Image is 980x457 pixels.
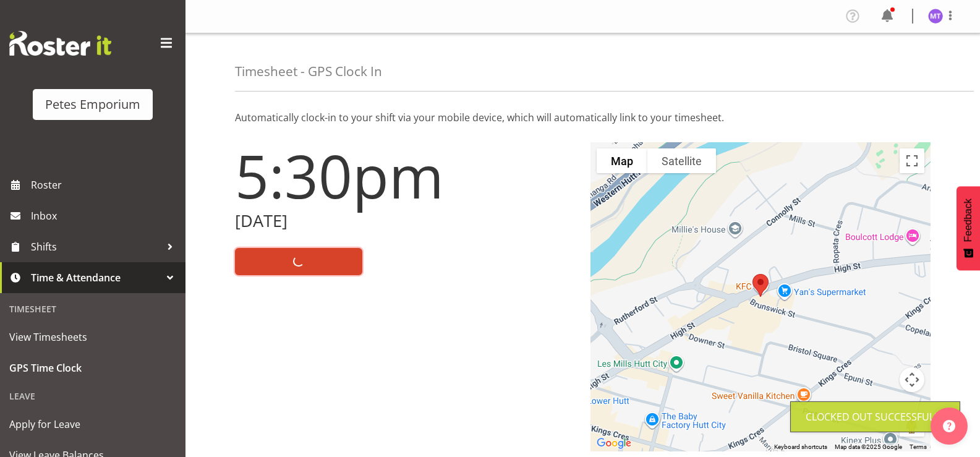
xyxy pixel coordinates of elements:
[774,443,827,451] button: Keyboard shortcuts
[594,435,634,451] a: Open this area in Google Maps (opens a new window)
[31,207,179,225] span: Inbox
[900,148,924,173] button: Toggle fullscreen view
[235,64,382,79] h4: Timesheet - GPS Clock In
[647,148,716,173] button: Show satellite imagery
[31,176,179,194] span: Roster
[31,237,161,256] span: Shifts
[9,415,176,434] span: Apply for Leave
[835,443,902,450] span: Map data ©2025 Google
[928,9,943,23] img: mya-taupawa-birkhead5814.jpg
[597,148,647,173] button: Show street map
[3,409,182,440] a: Apply for Leave
[3,352,182,383] a: GPS Time Clock
[9,359,176,377] span: GPS Time Clock
[9,328,176,346] span: View Timesheets
[943,420,955,432] img: help-xxl-2.png
[594,435,634,451] img: Google
[235,110,931,125] p: Automatically clock-in to your shift via your mobile device, which will automatically link to you...
[3,296,182,322] div: Timesheet
[9,31,111,56] img: Rosterit website logo
[806,409,945,424] div: Clocked out Successfully
[45,95,140,114] div: Petes Emporium
[235,142,576,209] h1: 5:30pm
[3,383,182,409] div: Leave
[235,211,576,231] h2: [DATE]
[900,367,924,392] button: Map camera controls
[963,199,974,242] span: Feedback
[31,268,161,287] span: Time & Attendance
[910,443,927,450] a: Terms (opens in new tab)
[957,186,980,270] button: Feedback - Show survey
[3,322,182,352] a: View Timesheets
